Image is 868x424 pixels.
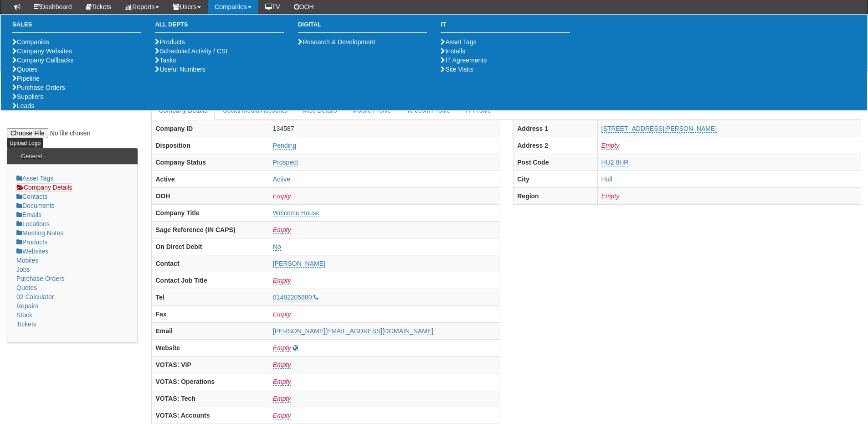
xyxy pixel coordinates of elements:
[152,255,269,272] th: Contact
[514,187,597,204] th: Region
[7,138,43,148] input: Upload Logo
[16,202,55,209] a: Documents
[601,192,620,200] a: Empty
[152,238,269,255] th: On Direct Debit
[16,149,46,164] h3: General
[16,257,38,264] a: Mobiles
[514,171,597,187] th: City
[152,221,269,238] th: Sage Reference (IN CAPS)
[16,248,48,255] a: Websites
[12,57,74,64] a: Company Callbacks
[152,339,269,356] th: Website
[16,302,38,310] a: Repairs
[16,266,30,273] a: Jobs
[273,192,291,200] a: Empty
[16,293,54,300] a: 02 Calculator
[273,395,291,403] a: Empty
[152,305,269,322] th: Fax
[152,154,269,171] th: Company Status
[273,344,291,352] a: Empty
[16,311,32,319] a: Stock
[514,120,597,137] th: Address 1
[441,38,476,46] a: Asset Tags
[12,66,37,73] a: Quotes
[152,407,269,424] th: VOTAS: Accounts
[12,38,49,46] a: Companies
[152,137,269,154] th: Disposition
[155,57,176,64] a: Tasks
[152,204,269,221] th: Company Title
[16,220,50,228] a: Locations
[152,373,269,390] th: VOTAS: Operations
[16,275,65,282] a: Purchase Orders
[16,175,53,182] a: Asset Tags
[152,356,269,373] th: VOTAS: VIP
[12,93,43,100] a: Suppliers
[273,142,296,150] a: Pending
[155,38,185,46] a: Products
[152,289,269,305] th: Tel
[16,238,47,246] a: Products
[269,120,499,137] td: 134587
[514,137,597,154] th: Address 2
[16,321,36,328] a: Tickets
[152,120,269,137] th: Company ID
[601,159,629,166] a: HU2 8HR
[273,243,281,251] a: No
[441,57,487,64] a: IT Agreements
[441,21,570,33] h3: IT
[273,327,433,335] a: [PERSON_NAME][EMAIL_ADDRESS][DOMAIN_NAME]
[601,176,612,183] a: Hull
[155,47,227,55] a: Scheduled Activity / CSI
[298,38,375,46] a: Research & Development
[441,66,473,73] a: Site Visits
[152,322,269,339] th: Email
[273,294,312,301] a: 01482205880
[273,209,319,217] a: Welcome House
[514,154,597,171] th: Post Code
[12,21,141,33] h3: Sales
[16,193,47,200] a: Contacts
[16,229,63,237] a: Meeting Notes
[152,272,269,289] th: Contact Job Title
[441,47,465,55] a: Installs
[273,277,291,284] a: Empty
[273,378,291,386] a: Empty
[273,412,291,419] a: Empty
[273,176,290,183] a: Active
[152,187,269,204] th: OOH
[273,310,291,318] a: Empty
[155,21,284,33] h3: All Depts
[601,125,717,133] a: [STREET_ADDRESS][PERSON_NAME]
[273,361,291,369] a: Empty
[298,21,427,33] h3: Digital
[601,142,620,150] a: Empty
[152,390,269,407] th: VOTAS: Tech
[155,66,205,73] a: Useful Numbers
[273,260,325,268] a: [PERSON_NAME]
[152,171,269,187] th: Active
[12,75,40,82] a: Pipeline
[273,226,291,234] a: Empty
[12,47,72,55] a: Company Websites
[273,159,298,166] a: Prospect
[16,183,72,191] a: Company Details
[12,102,34,109] a: Leads
[12,84,65,91] a: Purchase Orders
[16,284,37,291] a: Quotes
[16,211,41,218] a: Emails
